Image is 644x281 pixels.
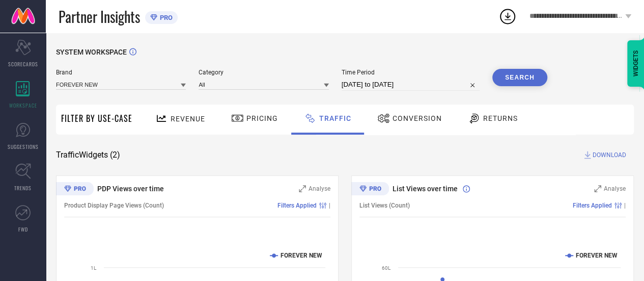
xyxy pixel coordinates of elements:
[299,185,306,192] svg: Zoom
[382,265,391,271] text: 60L
[281,252,322,259] text: FOREVER NEW
[14,184,32,192] span: TRENDS
[573,202,612,209] span: Filters Applied
[393,185,458,193] span: List Views over time
[8,60,38,68] span: SCORECARDS
[594,185,601,192] svg: Zoom
[277,202,317,209] span: Filters Applied
[56,182,94,197] div: Premium
[59,6,140,27] span: Partner Insights
[61,112,132,124] span: Filter By Use-Case
[492,69,547,86] button: Search
[604,185,626,192] span: Analyse
[97,185,164,193] span: PDP Views over time
[359,202,410,209] span: List Views (Count)
[593,150,626,160] span: DOWNLOAD
[319,114,351,122] span: Traffic
[393,114,442,122] span: Conversion
[624,202,626,209] span: |
[157,14,173,21] span: PRO
[309,185,330,192] span: Analyse
[498,7,517,25] div: Open download list
[64,202,164,209] span: Product Display Page Views (Count)
[18,225,28,233] span: FWD
[91,265,97,271] text: 1L
[9,101,37,109] span: WORKSPACE
[576,252,618,259] text: FOREVER NEW
[483,114,518,122] span: Returns
[246,114,278,122] span: Pricing
[329,202,330,209] span: |
[56,150,120,160] span: Traffic Widgets ( 2 )
[8,143,39,150] span: SUGGESTIONS
[351,182,389,197] div: Premium
[342,79,480,91] input: Select time period
[199,69,328,76] span: Category
[56,69,186,76] span: Brand
[171,115,205,123] span: Revenue
[342,69,480,76] span: Time Period
[56,48,127,56] span: SYSTEM WORKSPACE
